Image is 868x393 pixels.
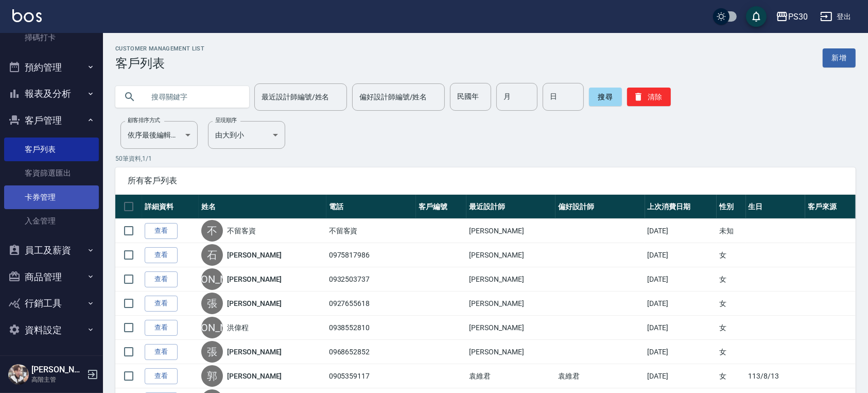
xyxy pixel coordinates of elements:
[645,267,717,292] td: [DATE]
[788,10,808,23] div: PS30
[466,243,555,267] td: [PERSON_NAME]
[4,107,99,134] button: 客戶管理
[466,316,555,340] td: [PERSON_NAME]
[645,243,717,267] td: [DATE]
[326,195,416,219] th: 電話
[823,48,856,67] a: 新增
[128,116,160,124] label: 顧客排序方式
[145,271,178,287] a: 查看
[201,268,223,290] div: [PERSON_NAME]
[326,292,416,316] td: 0927655618
[201,317,223,338] div: [PERSON_NAME]
[128,176,843,186] span: 所有客戶列表
[416,195,466,219] th: 客戶編號
[326,267,416,292] td: 0932503737
[326,316,416,340] td: 0938552810
[717,340,745,364] td: 女
[142,195,199,219] th: 詳細資料
[4,290,99,317] button: 行銷工具
[4,185,99,209] a: 卡券管理
[145,296,178,312] a: 查看
[717,292,745,316] td: 女
[201,220,223,242] div: 不
[717,219,745,243] td: 未知
[717,195,745,219] th: 性別
[645,364,717,388] td: [DATE]
[227,250,282,260] a: [PERSON_NAME]
[555,195,645,219] th: 偏好設計師
[208,121,285,149] div: 由大到小
[145,368,178,384] a: 查看
[120,121,198,149] div: 依序最後編輯時間
[717,316,745,340] td: 女
[201,365,223,387] div: 郭
[466,340,555,364] td: [PERSON_NAME]
[227,274,282,284] a: [PERSON_NAME]
[4,138,99,161] a: 客戶列表
[4,237,99,264] button: 員工及薪資
[201,341,223,363] div: 張
[466,219,555,243] td: [PERSON_NAME]
[227,371,282,381] a: [PERSON_NAME]
[326,364,416,388] td: 0905359117
[227,347,282,357] a: [PERSON_NAME]
[466,267,555,292] td: [PERSON_NAME]
[31,365,84,375] h5: [PERSON_NAME]
[144,83,241,111] input: 搜尋關鍵字
[717,267,745,292] td: 女
[201,293,223,314] div: 張
[8,364,29,385] img: Person
[466,364,555,388] td: 袁維君
[199,195,326,219] th: 姓名
[326,219,416,243] td: 不留客資
[466,292,555,316] td: [PERSON_NAME]
[4,54,99,81] button: 預約管理
[4,264,99,291] button: 商品管理
[115,154,856,163] p: 50 筆資料, 1 / 1
[326,243,416,267] td: 0975817986
[645,292,717,316] td: [DATE]
[816,7,856,26] button: 登出
[805,195,856,219] th: 客戶來源
[145,344,178,360] a: 查看
[4,317,99,344] button: 資料設定
[717,243,745,267] td: 女
[555,364,645,388] td: 袁維君
[31,375,84,384] p: 高階主管
[645,195,717,219] th: 上次消費日期
[227,322,249,333] a: 洪偉程
[746,195,805,219] th: 生日
[115,56,204,71] h3: 客戶列表
[215,116,237,124] label: 呈現順序
[627,88,671,106] button: 清除
[227,226,256,236] a: 不留客資
[589,88,622,106] button: 搜尋
[12,9,42,22] img: Logo
[227,298,282,309] a: [PERSON_NAME]
[201,244,223,266] div: 石
[645,340,717,364] td: [DATE]
[772,6,812,27] button: PS30
[645,316,717,340] td: [DATE]
[145,247,178,263] a: 查看
[115,45,204,52] h2: Customer Management List
[4,209,99,233] a: 入金管理
[466,195,555,219] th: 最近設計師
[145,320,178,336] a: 查看
[746,364,805,388] td: 113/8/13
[717,364,745,388] td: 女
[645,219,717,243] td: [DATE]
[746,6,767,27] button: save
[326,340,416,364] td: 0968652852
[4,80,99,107] button: 報表及分析
[145,223,178,239] a: 查看
[4,161,99,185] a: 客資篩選匯出
[4,26,99,49] a: 掃碼打卡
